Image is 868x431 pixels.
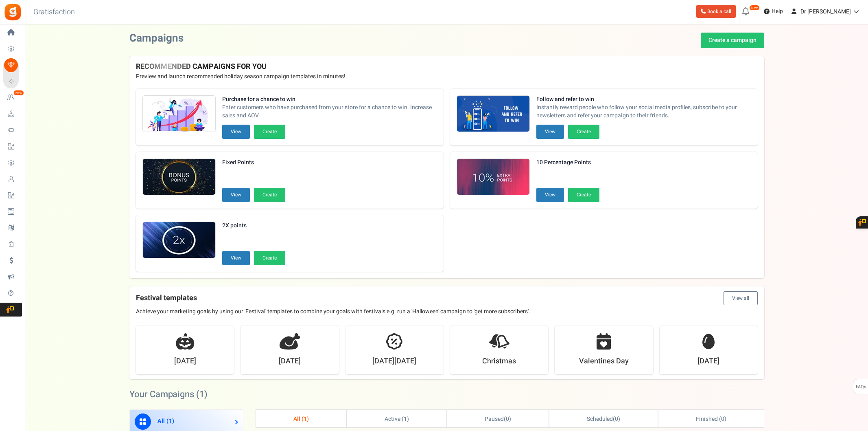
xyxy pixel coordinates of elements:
strong: Fixed Points [222,158,285,167]
strong: Follow and refer to win [536,95,751,103]
em: New [749,5,760,11]
p: Achieve your marketing goals by using our 'Festival' templates to combine your goals with festiva... [136,308,758,316]
span: 0 [721,415,724,423]
span: 1 [404,415,407,423]
a: Create a campaign [701,33,764,48]
span: All ( ) [157,417,175,425]
h4: RECOMMENDED CAMPAIGNS FOR YOU [136,63,758,71]
a: New [3,91,22,105]
button: View [222,251,250,265]
img: Recommended Campaigns [457,96,529,132]
button: Create [568,125,599,139]
button: View all [724,291,758,305]
button: Create [568,188,599,202]
strong: 2X points [222,222,285,230]
span: All ( ) [293,415,309,423]
span: Help [770,7,783,15]
p: Preview and launch recommended holiday season campaign templates in minutes! [136,73,758,81]
span: Enter customers who have purchased from your store for a chance to win. Increase sales and AOV. [222,103,437,120]
span: Scheduled [587,415,613,423]
strong: [DATE] [697,356,719,367]
span: 1 [199,388,204,401]
h2: Campaigns [129,33,184,44]
em: New [13,90,24,96]
img: Recommended Campaigns [143,159,215,196]
img: Gratisfaction [4,3,22,21]
button: View [222,125,250,139]
button: View [536,188,564,202]
button: Create [254,188,285,202]
span: Active ( ) [385,415,409,423]
img: Recommended Campaigns [143,96,215,132]
button: View [222,188,250,202]
span: Paused [485,415,504,423]
span: FAQs [855,379,866,395]
strong: Valentines Day [579,356,629,367]
span: ( ) [587,415,620,423]
button: Create [254,251,285,265]
img: Recommended Campaigns [457,159,529,196]
h2: Your Campaigns ( ) [129,390,208,398]
span: 1 [169,417,173,425]
img: Recommended Campaigns [143,222,215,259]
strong: [DATE] [279,356,301,367]
span: 0 [615,415,618,423]
a: Book a call [696,5,736,18]
strong: Christmas [482,356,516,367]
a: Help [761,5,786,18]
strong: [DATE] [174,356,196,367]
strong: 10 Percentage Points [536,158,599,167]
span: Finished ( ) [696,415,726,423]
h3: Gratisfaction [24,4,84,20]
span: Dr [PERSON_NAME] [800,7,851,16]
strong: [DATE][DATE] [372,356,416,367]
button: View [536,125,564,139]
span: 1 [304,415,307,423]
span: 0 [506,415,509,423]
button: Create [254,125,285,139]
span: ( ) [485,415,511,423]
h4: Festival templates [136,291,758,305]
span: Instantly reward people who follow your social media profiles, subscribe to your newsletters and ... [536,103,751,120]
strong: Purchase for a chance to win [222,95,437,103]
